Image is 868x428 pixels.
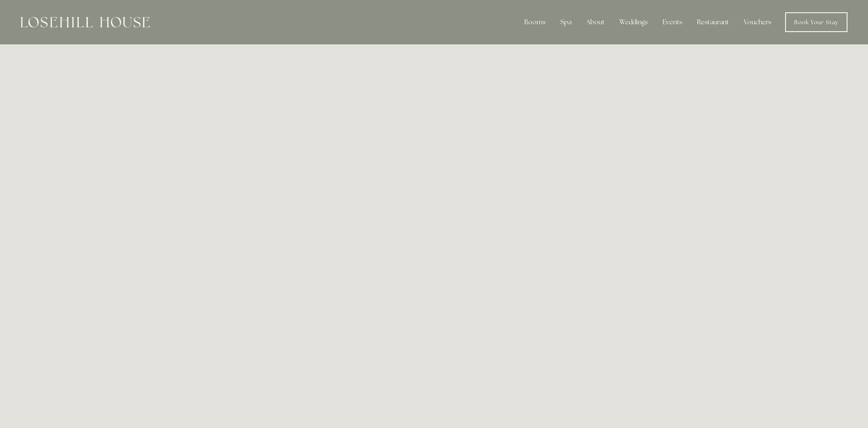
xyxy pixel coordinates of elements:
[21,17,150,28] img: Losehill House
[580,14,611,30] div: About
[690,14,736,30] div: Restaurant
[656,14,689,30] div: Events
[785,12,847,32] a: Book Your Stay
[554,14,578,30] div: Spa
[518,14,552,30] div: Rooms
[613,14,654,30] div: Weddings
[737,14,778,30] a: Vouchers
